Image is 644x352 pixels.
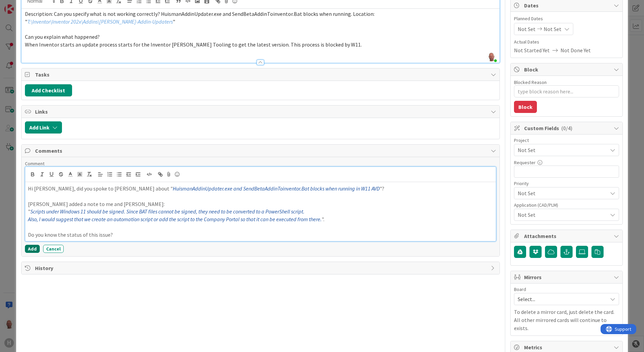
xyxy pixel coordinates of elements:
[27,18,173,25] em: T:\Inventor\Inventor 202x\Addins\[PERSON_NAME]-Addin-Updaters
[14,1,31,9] span: Support
[514,79,547,85] label: Blocked Reason
[514,287,526,292] span: Board
[514,101,537,113] button: Block
[173,185,380,192] em: HuismanAddinUpdater.exe and SendBetaAddinToinventor.Bat blocks when running in W11 AVD
[524,1,610,9] span: Dates
[25,121,62,134] button: Add Link
[487,52,496,61] img: OiA40jCcrAiXmSCZ6unNR8czeGfRHk2b.jpg
[544,25,561,33] span: Not Set
[30,208,304,215] em: Scripts under Windows 11 should be signed. Since BAT files cannot be signed, they need to be conv...
[35,264,487,272] span: History
[25,10,375,17] span: Description: Can you specify what is not working correctly? HuismanAddinUpdater.exe and SendBetaA...
[518,25,536,33] span: Not Set
[28,231,493,239] p: Do you know the status of this issue?
[561,125,572,131] span: ( 0/4 )
[514,181,619,186] div: Priority
[524,65,610,74] span: Block
[173,18,175,25] span: "
[524,273,610,281] span: Mirrors
[25,160,44,167] span: Comment
[518,188,604,198] span: Not Set
[25,33,100,40] span: Can you explain what happened?
[43,245,64,253] button: Cancel
[560,46,591,54] span: Not Done Yet
[25,41,362,48] span: When Inventor starts an update process starts for the Inventor [PERSON_NAME] Tooling to get the l...
[514,15,619,22] span: Planned Dates
[25,18,27,25] span: "
[518,211,607,219] span: Not Set
[514,159,536,166] label: Requester
[35,70,487,79] span: Tasks
[28,216,322,223] em: Also, I would suggest that we create an automation script or add the script to the Company Portal...
[514,138,619,143] div: Project
[25,245,40,253] button: Add
[35,147,487,155] span: Comments
[28,208,493,215] p: "
[524,124,610,132] span: Custom Fields
[28,215,493,223] p: ".
[25,84,72,96] button: Add Checklist
[514,38,619,46] span: Actual Dates
[35,108,487,116] span: Links
[28,200,493,208] p: [PERSON_NAME] added a note to me and [PERSON_NAME]:
[524,343,610,351] span: Metrics
[28,185,493,193] p: Hi [PERSON_NAME], did you spoke to [PERSON_NAME] about " "?
[514,308,619,332] p: To delete a mirror card, just delete the card. All other mirrored cards will continue to exists.
[518,145,604,155] span: Not Set
[524,232,610,240] span: Attachments
[514,46,550,54] span: Not Started Yet
[518,294,604,304] span: Select...
[514,203,619,207] div: Application (CAD/PLM)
